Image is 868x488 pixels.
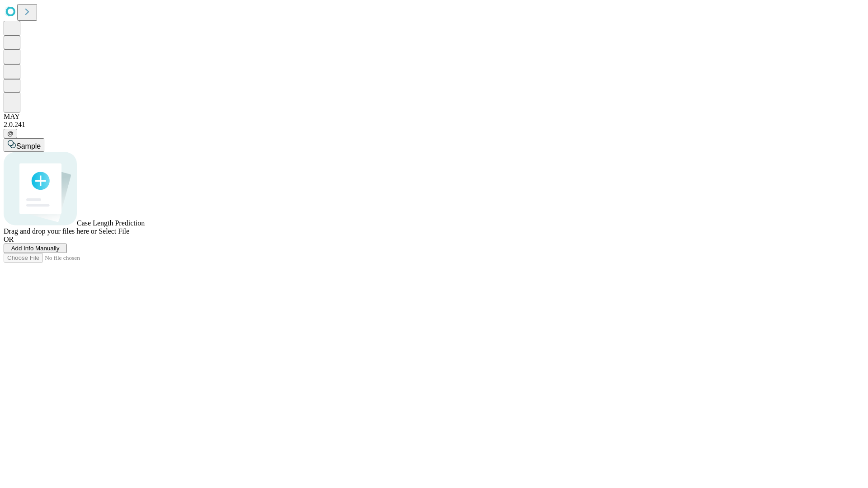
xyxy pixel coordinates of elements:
span: Add Info Manually [11,245,60,252]
button: Add Info Manually [4,244,67,253]
button: @ [4,129,17,138]
span: Case Length Prediction [77,219,145,227]
div: MAY [4,113,864,121]
button: Sample [4,138,44,152]
span: Select File [99,227,129,235]
span: Drag and drop your files here or [4,227,97,235]
span: Sample [16,142,41,150]
span: OR [4,235,14,243]
span: @ [7,130,14,137]
div: 2.0.241 [4,121,864,129]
